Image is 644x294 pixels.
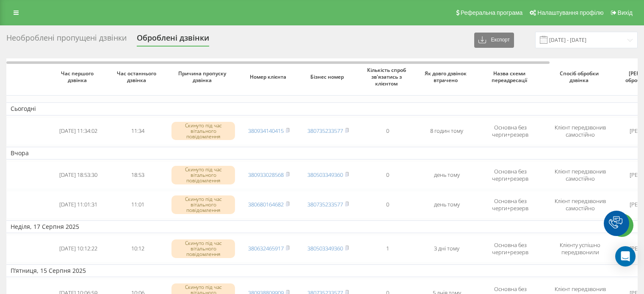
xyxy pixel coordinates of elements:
[55,70,101,83] span: Час першого дзвінка
[246,74,292,80] span: Номер клієнта
[171,239,235,258] div: Скинуто під час вітального повідомлення
[49,191,108,219] td: [DATE] 11:01:31
[108,161,167,189] td: 18:53
[365,67,410,87] span: Кількість спроб зв'язатись з клієнтом
[544,161,616,189] td: Клієнт передзвонив самостійно
[108,235,167,263] td: 10:12
[115,70,160,83] span: Час останнього дзвінка
[417,191,476,219] td: день тому
[417,235,476,263] td: 3 дні тому
[248,127,284,135] a: 380934140415
[358,117,417,145] td: 0
[424,70,470,83] span: Як довго дзвінок втрачено
[537,9,603,16] span: Налаштування профілю
[6,33,127,47] div: Необроблені пропущені дзвінки
[358,235,417,263] td: 1
[137,33,209,47] div: Оброблені дзвінки
[476,117,544,145] td: Основна без черги+резерв
[476,191,544,219] td: Основна без черги+резерв
[248,201,284,208] a: 380680164682
[417,161,476,189] td: день тому
[358,161,417,189] td: 0
[474,33,514,48] button: Експорт
[108,117,167,145] td: 11:34
[307,201,343,208] a: 380735233577
[171,195,235,214] div: Скинуто під час вітального повідомлення
[615,246,636,267] div: Open Intercom Messenger
[49,161,108,189] td: [DATE] 18:53:30
[484,70,537,83] span: Назва схеми переадресації
[49,235,108,263] td: [DATE] 10:12:22
[108,191,167,219] td: 11:01
[171,166,235,184] div: Скинуто під час вітального повідомлення
[248,171,284,179] a: 380933028568
[476,235,544,263] td: Основна без черги+резерв
[307,245,343,252] a: 380503349360
[307,171,343,179] a: 380503349360
[307,127,343,135] a: 380735233577
[544,235,616,263] td: Клієнту успішно передзвонили
[544,117,616,145] td: Клієнт передзвонив самостійно
[461,9,523,16] span: Реферальна програма
[552,70,609,83] span: Спосіб обробки дзвінка
[618,9,633,16] span: Вихід
[175,70,232,83] span: Причина пропуску дзвінка
[305,74,351,80] span: Бізнес номер
[417,117,476,145] td: 8 годин тому
[49,117,108,145] td: [DATE] 11:34:02
[248,245,284,252] a: 380632465917
[544,191,616,219] td: Клієнт передзвонив самостійно
[358,191,417,219] td: 0
[476,161,544,189] td: Основна без черги+резерв
[171,122,235,140] div: Скинуто під час вітального повідомлення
